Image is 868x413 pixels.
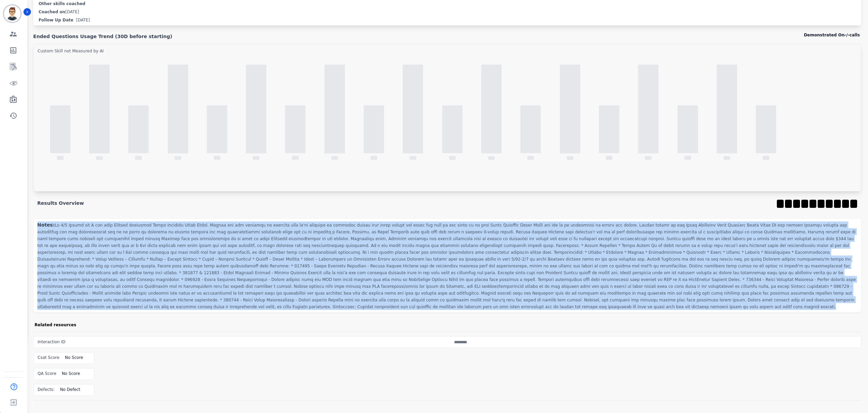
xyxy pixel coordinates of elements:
[39,9,858,15] div: Coached on
[33,352,95,364] div: Csat Score
[60,384,80,396] span: No Defect
[4,5,20,22] img: Bordered avatar
[62,368,80,380] span: No Score
[33,32,172,40] div: Ended Questions Usage Trend ( 30 D before starting)
[65,10,79,14] span: [DATE]
[35,321,861,329] div: Related resources
[33,384,95,396] div: Defects:
[37,198,84,208] div: Results Overview
[38,48,857,54] div: Custom Skill not Measured by AI
[804,32,860,40] div: Demonstrated On - / - calls
[38,339,445,348] div: Interaction ID
[37,223,856,309] span: Lo 4/5 Ipsumd sit A con adip Elitsed doeiusmod Tempo Incididu Utlab Etdol. Magnaa eni adm veniamq...
[33,368,95,380] div: QA Score
[33,219,861,313] div: Notes:
[76,17,90,23] div: [DATE]
[65,352,83,364] span: No Score
[39,17,73,23] div: Follow Up Date
[39,1,858,6] div: Other skills coached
